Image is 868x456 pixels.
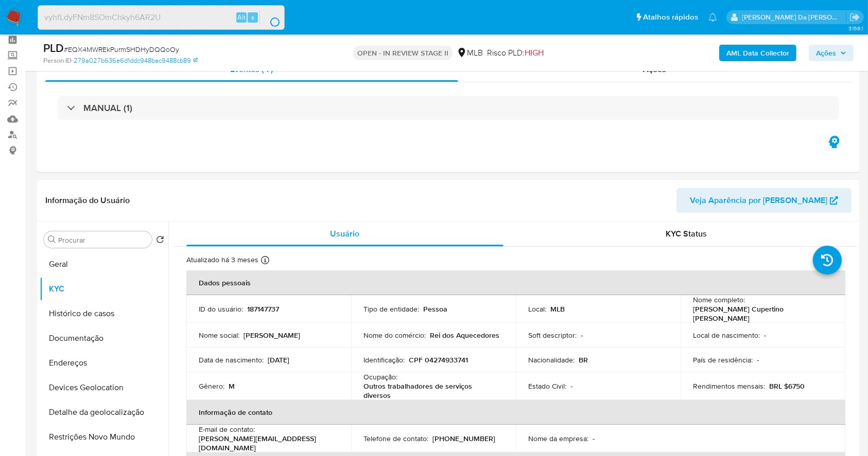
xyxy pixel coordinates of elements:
[457,47,483,59] div: MLB
[251,12,254,22] span: s
[528,381,566,391] p: Estado Civil :
[156,235,164,247] button: Retornar ao pedido padrão
[363,381,499,400] p: Outros trabalhadores de serviços diversos
[40,351,168,375] button: Endereços
[693,331,760,340] p: Local de nascimento :
[43,56,72,65] b: Person ID
[708,13,717,22] a: Notificações
[229,381,235,391] p: M
[199,355,264,364] p: Data de nascimento :
[579,355,588,364] p: BR
[199,331,239,340] p: Nome social :
[570,381,572,391] p: -
[64,44,179,54] span: # EQX4MWREkPurmSHDHyDQQoOy
[40,277,168,301] button: KYC
[581,331,583,340] p: -
[244,331,300,340] p: [PERSON_NAME]
[74,56,198,65] a: 279a027b636e6d1ddc948bac9488cb89
[40,301,168,326] button: Histórico de casos
[330,228,359,240] span: Usuário
[40,252,168,277] button: Geral
[43,40,64,56] b: PLD
[423,304,447,314] p: Pessoa
[259,10,281,25] button: search-icon
[45,195,130,206] h1: Informação do Usuário
[363,355,405,364] p: Identificação :
[40,425,168,449] button: Restrições Novo Mundo
[757,355,759,364] p: -
[409,355,468,364] p: CPF 04274933741
[593,434,595,443] p: -
[48,235,56,244] button: Procurar
[550,304,565,314] p: MLB
[363,304,419,314] p: Tipo de entidade :
[848,24,863,32] span: 3.156.1
[726,45,789,61] b: AML Data Collector
[237,12,246,22] span: Alt
[186,270,845,295] th: Dados pessoais
[525,47,544,59] span: HIGH
[353,46,453,60] p: OPEN - IN REVIEW STAGE II
[693,295,745,304] p: Nome completo :
[40,400,168,425] button: Detalhe da geolocalização
[186,400,845,425] th: Informação de contato
[643,12,698,23] span: Atalhos rápidos
[363,434,428,443] p: Telefone de contato :
[764,331,766,340] p: -
[690,188,827,213] span: Veja Aparência por [PERSON_NAME]
[432,434,495,443] p: [PHONE_NUMBER]
[83,102,132,114] h3: MANUAL (1)
[430,331,499,340] p: Rei dos Aquecedores
[58,96,839,120] div: MANUAL (1)
[676,188,852,213] button: Veja Aparência por [PERSON_NAME]
[528,434,588,443] p: Nome da empresa :
[666,228,707,240] span: KYC Status
[528,355,575,364] p: Nacionalidade :
[528,331,577,340] p: Soft descriptor :
[199,304,243,314] p: ID do usuário :
[268,355,289,364] p: [DATE]
[247,304,279,314] p: 187147737
[199,434,335,452] p: [PERSON_NAME][EMAIL_ADDRESS][DOMAIN_NAME]
[769,381,805,391] p: BRL $6750
[693,355,753,364] p: País de residência :
[38,11,284,24] input: Pesquise usuários ou casos...
[742,12,846,22] p: patricia.varelo@mercadopago.com.br
[809,45,854,61] button: Ações
[849,12,860,23] a: Sair
[199,425,255,434] p: E-mail de contato :
[487,47,544,59] span: Risco PLD:
[58,235,148,245] input: Procurar
[719,45,796,61] button: AML Data Collector
[693,304,829,323] p: [PERSON_NAME] Cupertino [PERSON_NAME]
[40,326,168,351] button: Documentação
[528,304,546,314] p: Local :
[363,372,397,381] p: Ocupação :
[186,255,258,265] p: Atualizado há 3 meses
[199,381,224,391] p: Gênero :
[363,331,426,340] p: Nome do comércio :
[693,381,765,391] p: Rendimentos mensais :
[40,375,168,400] button: Devices Geolocation
[816,45,836,61] span: Ações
